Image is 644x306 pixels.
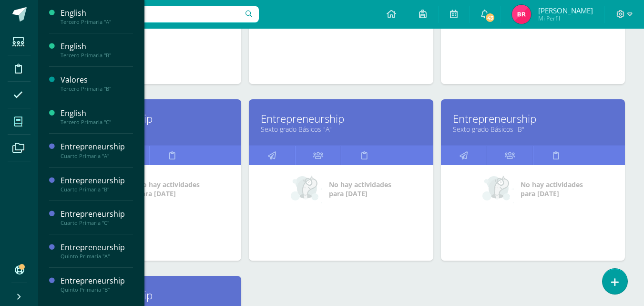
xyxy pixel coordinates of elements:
span: [PERSON_NAME] [538,6,593,15]
a: EntrepreneurshipQuinto Primaria "A" [61,242,133,260]
div: Tercero Primaria "A" [61,19,133,25]
div: Tercero Primaria "C" [61,119,133,126]
a: EntrepreneurshipCuarto Primaria "B" [61,175,133,193]
a: Quinto Primaria "C" [69,125,229,134]
a: EntrepreneurshipCuarto Primaria "A" [61,141,133,159]
div: English [61,8,133,19]
div: Quinto Primaria "B" [61,286,133,293]
div: Cuarto Primaria "A" [61,153,133,159]
span: No hay actividades para [DATE] [137,180,200,198]
span: 43 [485,12,495,23]
a: Entrepreneurship [453,111,613,126]
span: Mi Perfil [538,14,593,22]
div: Quinto Primaria "A" [61,253,133,260]
div: Entrepreneurship [61,209,133,220]
div: Entrepreneurship [61,141,133,152]
div: Cuarto Primaria "C" [61,220,133,226]
div: Entrepreneurship [61,242,133,253]
a: Entrepreneurship [69,288,229,303]
div: Cuarto Primaria "B" [61,186,133,193]
div: English [61,41,133,52]
a: EnglishTercero Primaria "A" [61,8,133,25]
a: EntrepreneurshipCuarto Primaria "C" [61,209,133,226]
span: No hay actividades para [DATE] [521,180,583,198]
span: No hay actividades para [DATE] [329,180,391,198]
img: 51cea5ed444689b455a385f1e409b918.png [512,5,531,24]
img: no_activities_small.png [482,175,514,203]
div: Entrepreneurship [61,275,133,286]
a: EntrepreneurshipQuinto Primaria "B" [61,275,133,293]
a: EnglishTercero Primaria "B" [61,41,133,59]
a: Sexto grado Básicos "B" [453,125,613,134]
img: no_activities_small.png [291,175,322,203]
a: Entrepreneurship [69,111,229,126]
div: Tercero Primaria "B" [61,52,133,59]
a: Entrepreneurship [261,111,421,126]
a: EnglishTercero Primaria "C" [61,108,133,126]
div: Entrepreneurship [61,175,133,186]
div: English [61,108,133,119]
a: Sexto grado Básicos "A" [261,125,421,134]
div: Valores [61,74,133,85]
input: Busca un usuario... [44,6,259,22]
a: ValoresTercero Primaria "B" [61,74,133,92]
div: Tercero Primaria "B" [61,85,133,92]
